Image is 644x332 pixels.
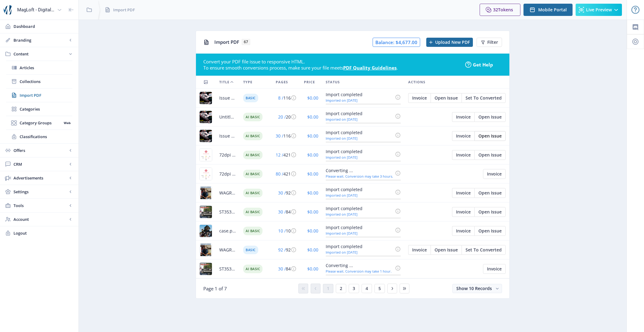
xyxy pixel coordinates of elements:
a: PDF Quality Guidelines [343,65,397,71]
span: Categories [20,106,72,112]
span: Branding [13,37,67,43]
div: Imported on [DATE] [326,212,393,216]
img: 606bce93-d7ca-4996-adfb-c0be6f5035b0.jpg [200,244,212,256]
div: 84 [276,208,297,216]
button: 2 [336,284,346,293]
button: Invoice [483,264,506,274]
span: Page 1 of 7 [203,285,227,292]
div: Import completed [326,110,393,117]
span: 72dpi Comp Malta Opus Full.pdf [219,170,236,178]
span: WAGROWER_Spring_FINAL_25_LR (1).pdf [219,246,236,254]
span: CRM [13,161,67,167]
span: Live Preview [586,7,612,12]
div: Imported on [DATE] [326,250,393,254]
div: Convert your PDF file issue to responsive HTML. [203,58,461,65]
a: Collections [6,75,72,88]
div: Converting ... [326,167,393,174]
button: 5 [374,284,385,293]
span: Content [13,51,67,57]
span: Filter [487,40,498,45]
div: Converting ... [326,262,393,269]
span: Invoice [456,115,471,119]
div: Import completed [326,224,393,231]
div: Imported on [DATE] [326,136,393,140]
span: Tokens [498,7,513,13]
button: Open Issue [474,188,506,198]
button: Invoice [408,245,431,255]
span: 92 / [278,247,286,253]
span: AI Basic [243,265,263,273]
button: Open Issue [431,245,462,255]
span: 10 / [278,228,286,234]
button: Set To Converted [462,93,506,103]
img: 676a5280-ff67-4204-bf9b-a25b2286b46f.jpg [200,130,212,142]
span: Invoice [456,209,471,214]
span: Open Issue [478,115,502,119]
span: Articles [20,65,72,71]
span: Collections [20,78,72,85]
div: 116 [276,94,297,102]
button: Invoice [452,150,474,160]
div: 421 [276,170,297,178]
a: Edit page [474,208,506,214]
span: 30 / [278,266,286,272]
a: Edit page [474,132,506,138]
span: $0.00 [307,266,318,272]
div: Imported on [DATE] [326,193,393,197]
a: Edit page [474,113,506,119]
a: Edit page [462,94,506,100]
span: Mobile Portal [538,7,567,12]
div: Imported on [DATE] [326,155,393,159]
button: 32Tokens [480,4,520,16]
span: AI Basic [243,151,263,159]
span: 4 [366,286,368,291]
span: 3 [353,286,355,291]
button: Invoice [483,169,506,179]
span: Open Issue [478,153,502,157]
span: Invoice [456,228,471,233]
span: Open Issue [478,134,502,138]
span: $0.00 [307,247,318,253]
img: 53fc02e8-7070-4f25-a64c-ee82499b971c.jpg [200,111,212,123]
span: Title [219,78,229,86]
button: Open Issue [474,207,506,217]
button: Open Issue [474,150,506,160]
a: Classifications [6,130,72,143]
span: Account [13,216,67,222]
span: 5 [378,286,381,291]
span: 1 [327,286,329,291]
button: Open Issue [474,112,506,122]
img: properties.app_icon.png [4,5,13,15]
nb-badge: Web [62,120,72,126]
button: Upload New PDF [426,38,473,47]
a: Edit page [452,132,474,138]
a: Edit page [408,94,431,100]
span: 2 [340,286,342,291]
span: Logout [13,230,74,236]
a: Edit page [462,246,506,252]
a: Category GroupsWeb [6,116,72,130]
span: AI Basic [243,113,263,121]
span: ST353 [GEOGRAPHIC_DATA] v4 Final-WEB.pdf [219,265,236,273]
span: Tools [13,202,67,209]
span: Invoice [412,247,427,252]
span: Balance: $4,677.00 [373,38,420,47]
div: Please wait. Conversion may take 1 hour. [326,269,393,273]
span: Open Issue [435,247,458,252]
span: AI Basic [243,189,263,197]
img: f8b1e597-0d8d-43d0-9350-3872a4a6ef8f.jpg [200,225,212,237]
span: $0.00 [307,228,318,234]
span: AI Basic [243,227,263,235]
span: Advertisements [13,175,67,181]
span: Invoice [412,96,427,100]
div: 92 [276,246,297,254]
div: 116 [276,132,297,140]
span: case.pdf [219,227,236,235]
span: Show 10 Records [456,285,492,291]
span: Status [326,78,340,86]
span: Issue 2_single pages.pdf [219,132,236,140]
span: Invoice [487,266,502,271]
button: Mobile Portal [523,4,573,16]
span: $0.00 [307,152,318,158]
span: Basic [243,246,258,254]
